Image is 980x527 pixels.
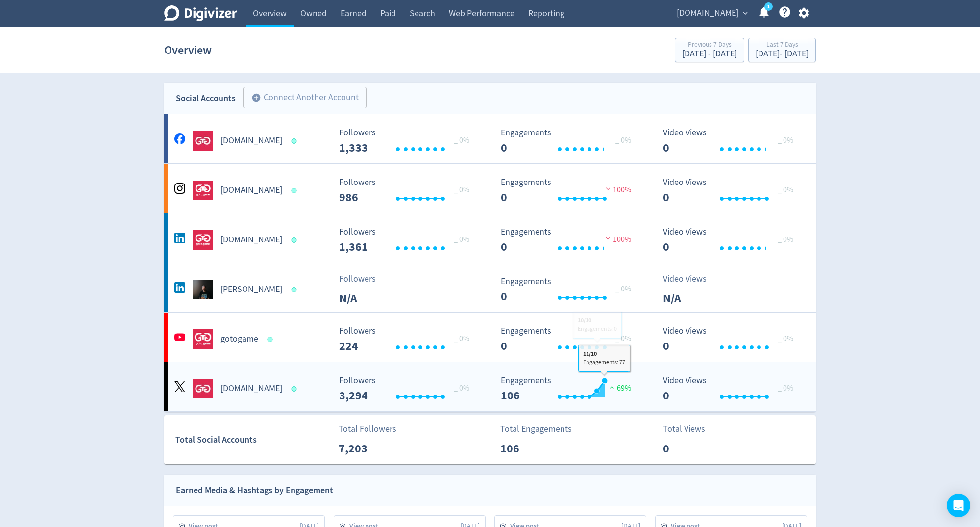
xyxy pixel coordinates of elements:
p: 106 [500,440,557,457]
svg: Engagements 0 [496,277,643,303]
a: Connect Another Account [236,88,367,108]
span: Data last synced: 12 Oct 2025, 6:02am (AEDT) [292,138,300,144]
p: Total Engagements [500,422,572,436]
h1: Overview [164,34,212,66]
div: [DATE] - [DATE] [682,50,737,58]
span: add_circle [251,93,261,103]
a: goto.game undefined[DOMAIN_NAME] Followers 1,333 Followers 1,333 _ 0% Engagements 0 Engagements 0... [164,114,816,163]
span: 69% [607,383,631,393]
span: _ 0% [454,135,469,145]
a: goto.game undefined[DOMAIN_NAME] Followers 3,294 Followers 3,294 _ 0% Engagements 106 Engagements... [164,362,816,411]
svg: Video Views 0 [658,128,805,154]
p: Total Views [663,422,719,436]
svg: Engagements 0 [496,128,643,154]
span: _ 0% [454,334,469,343]
button: [DOMAIN_NAME] [673,5,750,21]
span: _ 0% [778,235,793,244]
span: Data last synced: 12 Oct 2025, 12:02pm (AEDT) [268,337,276,342]
svg: Video Views 0 [658,376,805,402]
a: gotogame undefinedgotogame Followers 224 Followers 224 _ 0% Engagements 0 Engagements 0 _ 0% Vide... [164,313,816,362]
a: Jack Hudson undefined[PERSON_NAME]FollowersN/A Engagements 0 Engagements 0 _ 0%Video ViewsN/A [164,263,816,312]
p: Total Followers [339,422,396,436]
div: Last 7 Days [756,41,808,50]
span: _ 0% [615,334,631,343]
text: 1 [767,3,770,10]
svg: Video Views 0 [658,178,805,204]
p: N/A [663,290,719,307]
h5: [DOMAIN_NAME] [220,383,282,395]
span: _ 0% [615,135,631,145]
div: Earned Media & Hashtags by Engagement [176,483,333,498]
svg: Video Views 0 [658,326,805,352]
span: expand_more [741,9,750,18]
h5: [DOMAIN_NAME] [220,184,282,196]
img: goto.game undefined [193,131,213,151]
img: positive-performance.svg [607,383,617,391]
span: _ 0% [454,235,469,244]
svg: Engagements 0 [496,178,643,204]
span: [DOMAIN_NAME] [677,5,738,21]
img: goto.game undefined [193,379,213,398]
span: _ 0% [454,383,469,393]
div: [DATE] - [DATE] [756,50,808,58]
span: _ 0% [778,185,793,195]
a: goto.game undefined[DOMAIN_NAME] Followers 986 Followers 986 _ 0% Engagements 0 Engagements 0 100... [164,164,816,213]
span: _ 0% [778,135,793,145]
svg: Engagements 0 [496,227,643,253]
img: negative-performance.svg [603,235,613,242]
img: gotogame undefined [193,329,213,349]
svg: Followers 986 [334,178,481,204]
span: Data last synced: 12 Oct 2025, 6:02am (AEDT) [292,188,300,193]
p: Followers [339,272,395,286]
span: Data last synced: 11 Oct 2025, 6:02pm (AEDT) [292,386,300,392]
p: N/A [339,290,395,307]
span: Data last synced: 11 Oct 2025, 9:02pm (AEDT) [292,237,300,243]
svg: Followers 3,294 [334,376,481,402]
span: _ 0% [778,383,793,393]
h5: [DOMAIN_NAME] [220,135,282,147]
h5: [PERSON_NAME] [220,284,282,295]
img: goto.game undefined [193,181,213,200]
img: negative-performance.svg [603,185,613,192]
button: Last 7 Days[DATE]- [DATE] [748,38,816,62]
a: 1 [764,2,773,11]
span: 100% [603,235,631,244]
span: _ 0% [454,185,469,195]
span: _ 0% [778,334,793,343]
button: Previous 7 Days[DATE] - [DATE] [675,38,744,62]
h5: [DOMAIN_NAME] [220,234,282,246]
div: Open Intercom Messenger [947,494,970,517]
p: 7,203 [339,440,395,457]
div: Social Accounts [176,91,236,105]
img: goto.game undefined [193,230,213,250]
span: Data last synced: 11 Oct 2025, 11:02pm (AEDT) [292,287,300,292]
button: Connect Another Account [243,87,367,108]
img: Jack Hudson undefined [193,280,213,299]
span: 100% [603,185,631,195]
p: 0 [663,440,719,457]
svg: Followers 1,333 [334,128,481,154]
svg: Video Views 0 [658,227,805,253]
a: goto.game undefined[DOMAIN_NAME] Followers 1,361 Followers 1,361 _ 0% Engagements 0 Engagements 0... [164,213,816,263]
svg: Followers 224 [334,326,481,352]
svg: Engagements 0 [496,326,643,352]
h5: gotogame [220,333,258,345]
p: Video Views [663,272,719,286]
svg: Followers 1,361 [334,227,481,253]
span: _ 0% [615,284,631,294]
svg: Engagements 106 [496,376,643,402]
div: Previous 7 Days [682,41,737,50]
div: Total Social Accounts [175,433,332,447]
